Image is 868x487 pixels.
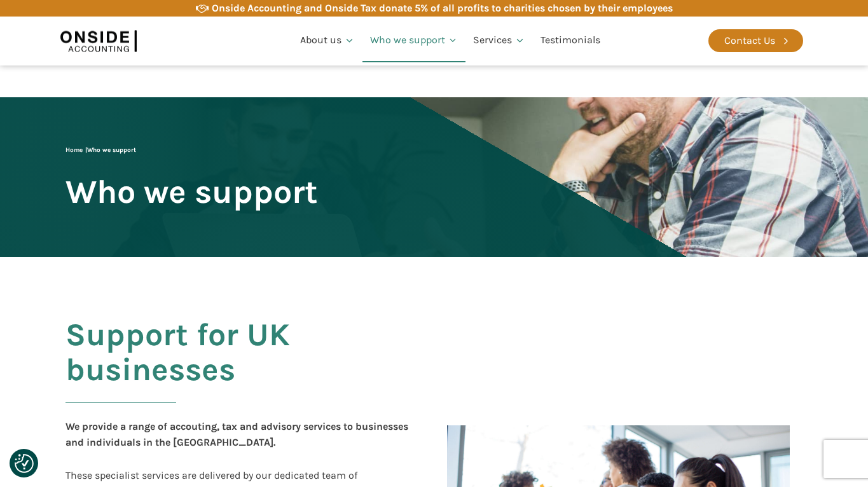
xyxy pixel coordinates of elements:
a: Home [65,146,83,154]
span: | [65,146,136,154]
a: Contact Us [708,29,803,52]
div: Contact Us [724,32,775,49]
a: About us [293,19,362,62]
img: Revisit consent button [15,454,34,473]
span: Who we support [87,146,136,154]
a: Testimonials [533,19,608,62]
img: Onside Accounting [60,26,137,55]
a: Services [465,19,533,62]
a: Who we support [362,19,466,62]
span: Who we support [65,174,318,209]
span: We provide a range of accouting, tax and advisory services to businesses and individuals in the [... [65,420,411,449]
h2: Support for UK businesses [65,317,422,418]
button: Consent Preferences [15,454,34,473]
